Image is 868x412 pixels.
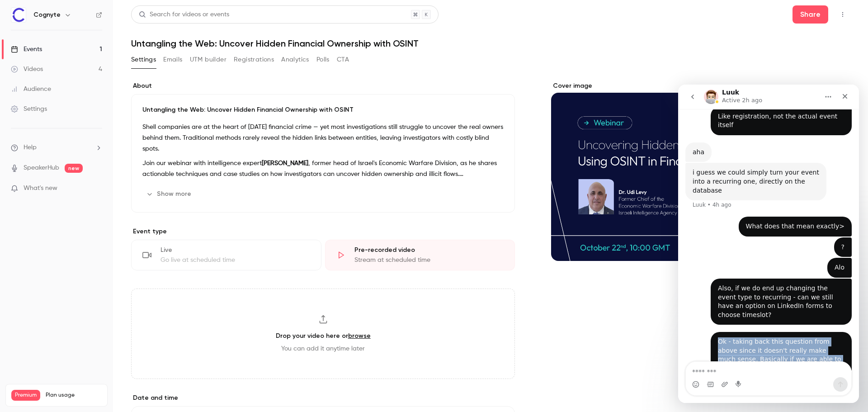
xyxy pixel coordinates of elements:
[142,122,504,154] p: Shell companies are at the heart of [DATE] financial crime — yet most investigations still strugg...
[551,81,850,90] label: Cover image
[160,246,310,255] div: Live
[11,104,47,114] div: Settings
[11,85,51,94] div: Audience
[24,184,57,193] span: What's new
[234,52,274,67] button: Registrations
[28,296,36,303] button: Gif picker
[139,10,229,19] div: Search for videos or events
[337,52,349,67] button: CTA
[142,187,197,201] button: Show more
[131,227,515,236] p: Event type
[262,160,308,166] strong: [PERSON_NAME]
[793,5,828,24] button: Share
[33,10,61,19] h6: Cognyte
[11,143,102,152] li: help-dropdown-opener
[348,332,371,340] a: browse
[163,52,182,67] button: Emails
[354,256,504,265] div: Stream at scheduled time
[8,277,173,293] textarea: Message…
[65,164,83,173] span: new
[131,240,321,270] div: LiveGo live at scheduled time
[354,246,504,255] div: Pre-recorded video
[33,247,174,347] div: Ok - taking back this question from above since it doesn't really make much sense. Basically if w...
[155,293,170,307] button: Send a message…
[276,331,371,341] h3: Drop your video here or
[131,52,156,67] button: Settings
[678,85,859,403] iframe: Intercom live chat
[40,253,166,341] div: Ok - taking back this question from above since it doesn't really make much sense. Basically if w...
[551,81,850,261] section: Cover image
[325,240,515,270] div: Pre-recorded videoStream at scheduled time
[190,52,226,67] button: UTM builder
[57,296,65,303] button: Start recording
[316,52,330,67] button: Polls
[131,81,515,90] label: About
[281,52,309,67] button: Analytics
[11,65,43,74] div: Videos
[142,158,504,180] p: Join our webinar with intelligence expert , former head of Israel's Economic Warfare Division, as...
[142,105,504,114] p: Untangling the Web: Uncover Hidden Financial Ownership with OSINT
[24,163,59,173] a: SpeakerHub
[14,296,21,303] button: Emoji picker
[160,256,310,265] div: Go live at scheduled time
[46,392,102,399] span: Plan usage
[131,393,515,403] label: Date and time
[131,38,850,49] h1: Untangling the Web: Uncover Hidden Financial Ownership with OSINT
[43,296,50,303] button: Upload attachment
[11,45,42,54] div: Events
[281,344,365,353] span: You can add it anytime later
[7,247,174,358] div: user says…
[11,390,40,401] span: Premium
[11,8,26,22] img: Cognyte
[24,143,37,152] span: Help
